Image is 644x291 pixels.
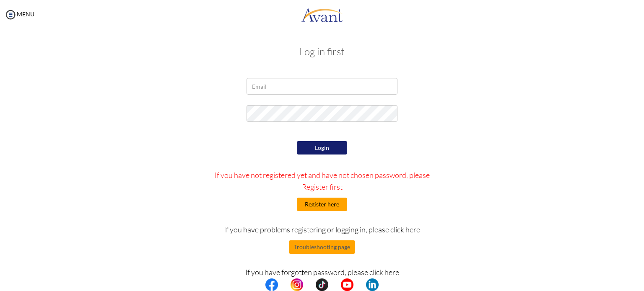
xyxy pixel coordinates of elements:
button: Register here [297,198,347,211]
img: fb.png [265,278,278,291]
p: If you have forgotten password, please click here [206,266,439,278]
img: logo.png [301,2,343,27]
a: MENU [4,10,34,18]
img: yt.png [341,278,353,291]
h3: Log in first [83,46,561,57]
img: in.png [291,278,303,291]
img: blank.png [278,278,291,291]
img: icon-menu.png [4,8,17,21]
img: li.png [366,278,379,291]
img: blank.png [303,278,316,291]
button: Login [297,141,347,155]
p: If you have problems registering or logging in, please click here [206,224,439,235]
img: blank.png [328,278,341,291]
img: tt.png [316,278,328,291]
p: If you have not registered yet and have not chosen password, please Register first [206,169,439,193]
img: blank.png [353,278,366,291]
button: Troubleshooting page [289,240,355,254]
input: Email [247,78,397,95]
